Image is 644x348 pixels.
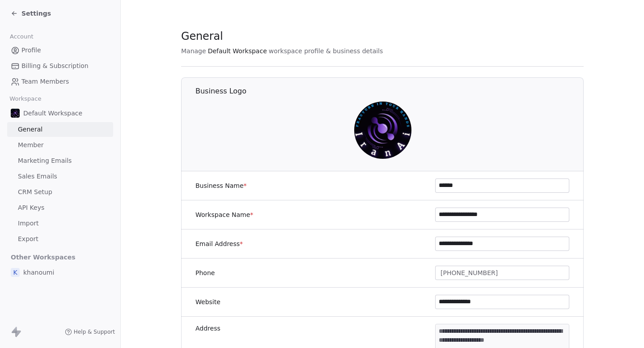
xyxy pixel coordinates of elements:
span: Export [18,234,38,244]
span: Workspace [6,92,45,106]
img: 2025-01-15_18-31-34.jpg [11,109,20,118]
span: Account [6,30,37,43]
a: Billing & Subscription [7,59,113,73]
a: Team Members [7,74,113,89]
a: Import [7,216,113,231]
span: Profile [21,46,41,55]
label: Website [195,297,220,306]
span: Team Members [21,77,69,86]
span: API Keys [18,203,44,212]
a: Export [7,232,113,246]
span: General [181,30,223,43]
label: Workspace Name [195,210,253,219]
label: Business Name [195,181,247,190]
span: Member [18,140,44,150]
span: Settings [21,9,51,18]
label: Phone [195,268,215,277]
span: [PHONE_NUMBER] [441,268,498,278]
a: Settings [11,9,51,18]
label: Email Address [195,239,243,248]
span: General [18,125,42,134]
a: Sales Emails [7,169,113,184]
span: Sales Emails [18,172,57,181]
span: Billing & Subscription [21,61,89,71]
span: workspace profile & business details [269,47,383,55]
span: Marketing Emails [18,156,72,166]
span: Default Workspace [23,109,82,118]
span: Manage [181,47,206,55]
a: Member [7,138,113,153]
label: Address [195,324,220,333]
span: Default Workspace [208,47,267,55]
a: Help & Support [65,328,115,335]
a: Marketing Emails [7,153,113,168]
span: Other Workspaces [7,250,79,264]
a: Profile [7,43,113,58]
span: k [11,268,20,277]
span: Import [18,219,38,228]
span: CRM Setup [18,187,52,197]
a: API Keys [7,200,113,215]
span: khanoumi [23,268,54,277]
button: [PHONE_NUMBER] [435,266,569,280]
a: General [7,122,113,137]
h1: Business Logo [195,86,584,96]
a: CRM Setup [7,185,113,199]
img: 2025-01-15_18-31-34.jpg [354,102,411,159]
span: Help & Support [74,328,115,335]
